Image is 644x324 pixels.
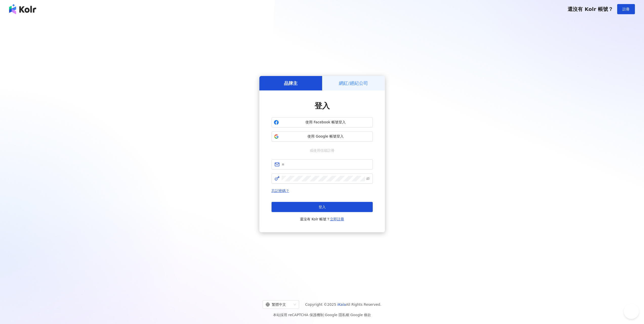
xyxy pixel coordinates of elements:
div: 繁體中文 [266,300,292,309]
img: logo [9,4,36,14]
span: 登入 [315,101,330,110]
span: eye-invisible [366,177,370,180]
span: 還沒有 Kolr 帳號？ [300,216,344,222]
a: 立即註冊 [330,217,344,221]
span: 使用 Facebook 帳號登入 [281,120,370,125]
span: 註冊 [622,7,630,11]
span: Copyright © 2025 All Rights Reserved. [305,301,381,308]
span: 或使用信箱註冊 [306,148,338,153]
a: 忘記密碼？ [272,189,289,193]
a: Google 條款 [350,313,371,317]
button: 登入 [272,202,373,212]
h5: 品牌主 [284,80,298,86]
button: 使用 Google 帳號登入 [272,131,373,142]
span: | [349,313,350,317]
button: 註冊 [617,4,635,14]
span: 還沒有 Kolr 帳號？ [568,6,613,12]
iframe: Help Scout Beacon - Open [624,304,639,319]
span: 使用 Google 帳號登入 [281,134,370,139]
span: 登入 [319,205,326,209]
span: | [324,313,325,317]
a: Google 隱私權 [325,313,349,317]
button: 使用 Facebook 帳號登入 [272,117,373,127]
a: iKala [337,302,346,307]
span: 本站採用 reCAPTCHA 保護機制 [273,312,371,318]
h5: 網紅/經紀公司 [339,80,368,86]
